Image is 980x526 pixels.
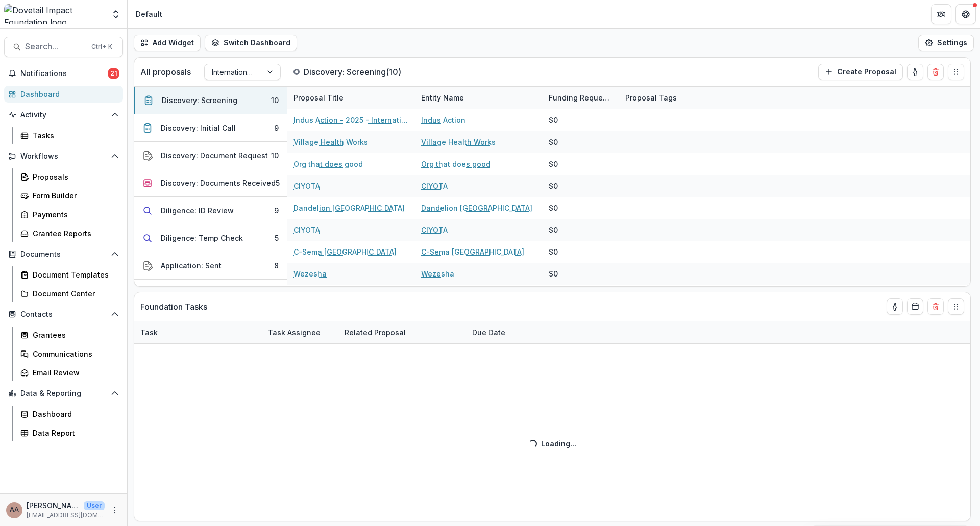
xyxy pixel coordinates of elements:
[205,35,297,51] button: Switch Dashboard
[33,367,115,378] div: Email Review
[134,114,287,142] button: Discovery: Initial Call9
[293,159,363,169] a: Org that does good
[293,224,320,235] a: CIYOTA
[907,298,923,315] button: Calendar
[287,92,350,103] div: Proposal Title
[4,385,123,402] button: Open Data & Reporting
[274,205,279,216] div: 9
[16,345,123,362] a: Communications
[20,389,107,398] span: Data & Reporting
[33,348,115,359] div: Communications
[134,87,287,114] button: Discovery: Screening10
[33,288,115,299] div: Document Center
[25,42,85,52] span: Search...
[549,224,558,235] div: $0
[4,37,123,57] button: Search...
[287,87,415,109] div: Proposal Title
[10,507,19,513] div: Amit Antony Alex
[927,64,944,80] button: Delete card
[549,159,558,169] div: $0
[33,269,115,280] div: Document Templates
[948,298,964,315] button: Drag
[16,187,123,204] a: Form Builder
[275,233,279,243] div: 5
[161,150,268,161] div: Discovery: Document Request
[293,181,320,191] a: CIYOTA
[4,65,123,82] button: Notifications21
[33,428,115,438] div: Data Report
[140,66,191,78] p: All proposals
[16,327,123,343] a: Grantees
[4,107,123,123] button: Open Activity
[33,209,115,220] div: Payments
[109,504,121,516] button: More
[134,252,287,280] button: Application: Sent8
[549,181,558,191] div: $0
[543,87,619,109] div: Funding Requested
[16,127,123,144] a: Tasks
[887,298,903,315] button: toggle-assigned-to-me
[549,137,558,147] div: $0
[293,268,327,279] a: Wezesha
[16,285,123,302] a: Document Center
[421,268,454,279] a: Wezesha
[20,69,108,78] span: Notifications
[931,4,951,24] button: Partners
[415,92,470,103] div: Entity Name
[109,4,123,24] button: Open entity switcher
[271,150,279,161] div: 10
[161,205,234,216] div: Diligence: ID Review
[161,122,236,133] div: Discovery: Initial Call
[421,159,491,169] a: Org that does good
[20,152,107,161] span: Workflows
[955,4,976,24] button: Get Help
[415,87,543,109] div: Entity Name
[89,41,114,53] div: Ctrl + K
[16,406,123,422] a: Dashboard
[27,511,105,520] p: [EMAIL_ADDRESS][DOMAIN_NAME]
[304,66,401,78] p: Discovery: Screening ( 10 )
[134,35,201,51] button: Add Widget
[4,148,123,164] button: Open Workflows
[274,122,279,133] div: 9
[84,501,105,510] p: User
[20,250,107,259] span: Documents
[161,178,276,188] div: Discovery: Documents Received
[4,86,123,103] a: Dashboard
[20,111,107,119] span: Activity
[421,137,496,147] a: Village Health Works
[33,190,115,201] div: Form Builder
[4,4,105,24] img: Dovetail Impact Foundation logo
[948,64,964,80] button: Drag
[818,64,903,80] button: Create Proposal
[33,171,115,182] div: Proposals
[16,206,123,223] a: Payments
[421,224,448,235] a: CIYOTA
[20,89,115,99] div: Dashboard
[20,310,107,319] span: Contacts
[4,246,123,262] button: Open Documents
[619,92,683,103] div: Proposal Tags
[421,181,448,191] a: CIYOTA
[33,330,115,340] div: Grantees
[134,224,287,252] button: Diligence: Temp Check5
[33,228,115,239] div: Grantee Reports
[293,246,397,257] a: C-Sema [GEOGRAPHIC_DATA]
[549,115,558,126] div: $0
[293,137,368,147] a: Village Health Works
[619,87,747,109] div: Proposal Tags
[16,424,123,441] a: Data Report
[136,9,162,19] div: Default
[293,203,405,213] a: Dandelion [GEOGRAPHIC_DATA]
[421,246,524,257] a: C-Sema [GEOGRAPHIC_DATA]
[140,300,207,313] p: Foundation Tasks
[549,203,558,213] div: $0
[549,268,558,279] div: $0
[927,298,944,315] button: Delete card
[16,168,123,185] a: Proposals
[134,142,287,169] button: Discovery: Document Request10
[421,115,465,126] a: Indus Action
[161,233,243,243] div: Diligence: Temp Check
